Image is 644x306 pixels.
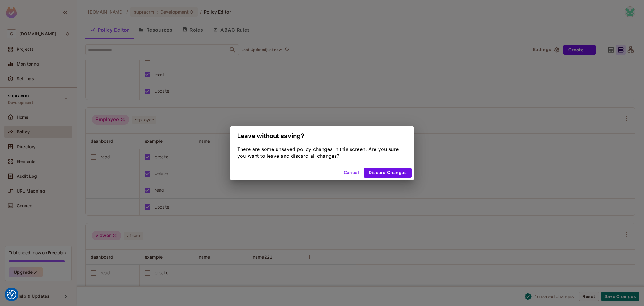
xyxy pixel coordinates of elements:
[237,146,399,159] span: There are some unsaved policy changes in this screen. Are you sure you want to leave and discard ...
[364,168,412,178] button: Discard Changes
[7,290,16,299] button: Consent Preferences
[341,168,361,178] button: Cancel
[230,126,414,146] h2: Leave without saving?
[7,290,16,299] img: Revisit consent button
